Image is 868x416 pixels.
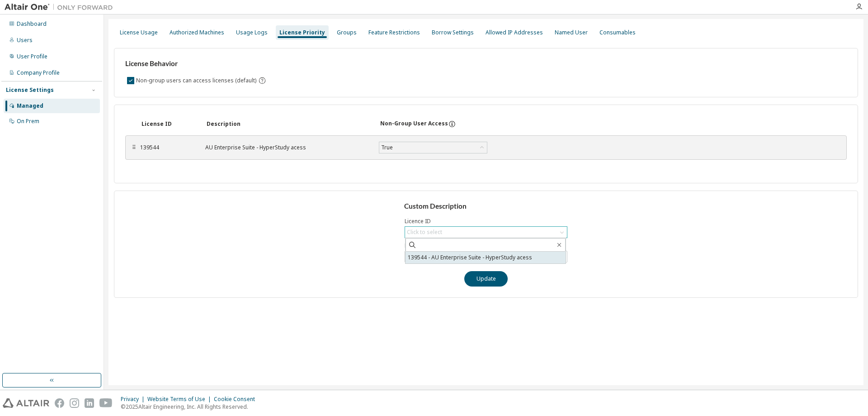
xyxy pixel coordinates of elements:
div: User Profile [17,53,47,60]
svg: By default any user not assigned to any group can access any license. Turn this setting off to di... [258,77,266,85]
div: Non-Group User Access [380,120,448,128]
div: Cookie Consent [214,396,260,403]
img: facebook.svg [55,398,64,408]
div: True [379,142,487,153]
div: Managed [17,102,43,110]
div: Groups [337,29,357,36]
h3: Custom Description [404,202,568,211]
div: Borrow Settings [432,29,474,36]
div: Consumables [599,29,636,36]
div: Feature Restrictions [368,29,420,36]
img: altair_logo.svg [3,398,49,408]
div: Description [207,120,369,128]
img: linkedin.svg [85,398,94,408]
label: Licence ID [405,218,567,225]
div: Usage Logs [236,29,268,36]
div: Dashboard [17,20,47,28]
div: ⠿ [131,144,137,151]
div: License ID [142,120,196,128]
label: License Description [405,242,567,249]
img: youtube.svg [99,398,113,408]
div: License Settings [6,86,54,94]
li: 139544 - AU Enterprise Suite - HyperStudy acess [406,252,566,263]
div: Users [17,37,33,44]
h3: License Behavior [125,59,265,68]
div: On Prem [17,118,39,125]
div: Named User [555,29,588,36]
div: 139544 [140,144,194,151]
div: Privacy [121,396,147,403]
img: instagram.svg [70,398,79,408]
div: Allowed IP Addresses [486,29,543,36]
div: Click to select [405,227,567,238]
div: Website Terms of Use [147,396,214,403]
div: Authorized Machines [170,29,224,36]
div: Click to select [407,229,442,236]
div: License Priority [279,29,325,36]
div: True [380,143,394,153]
div: Company Profile [17,69,60,77]
div: AU Enterprise Suite - HyperStudy acess [205,144,368,151]
p: © 2025 Altair Engineering, Inc. All Rights Reserved. [121,403,260,411]
div: License Usage [120,29,158,36]
label: Non-group users can access licenses (default) [136,75,258,86]
button: Update [464,271,508,287]
img: Altair One [5,3,118,12]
